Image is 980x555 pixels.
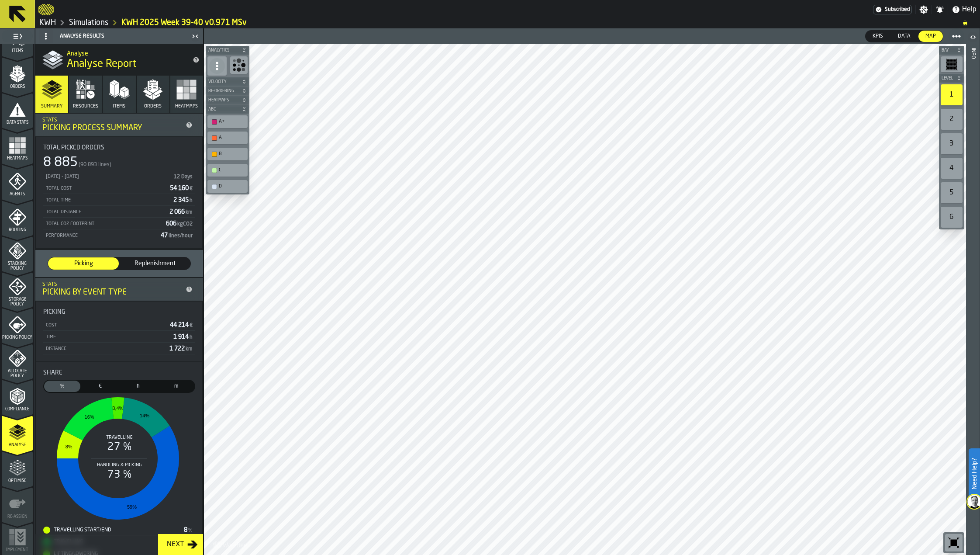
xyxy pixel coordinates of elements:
a: logo-header [206,536,255,553]
div: Title [43,369,195,376]
button: button- [939,74,964,83]
div: Title [43,144,195,151]
span: Agents [2,192,33,197]
div: Stats [42,117,182,123]
span: 2 345 [173,197,193,203]
span: Heatmaps [175,104,198,109]
div: A [209,133,246,142]
span: € [190,323,193,328]
span: km [186,347,193,352]
span: Implement [2,548,33,552]
div: button-toolbar-undefined [939,132,964,156]
a: link-to-/wh/i/4fb45246-3b77-4bb5-b880-c337c3c5facb/simulations/66b41ee5-3263-458c-b7f9-708327d01133 [121,18,247,28]
li: menu Optimise [2,451,33,486]
span: Total Picked Orders [43,144,104,151]
div: StatList-item-Performance [43,229,195,241]
div: Picking by event type [42,288,182,297]
span: Storage Policy [2,297,33,307]
span: Allocate Policy [2,369,33,378]
div: thumb [120,257,190,270]
span: Analytics [207,48,240,53]
label: button-switch-multi-Data [890,30,918,42]
span: Heatmaps [2,156,33,161]
span: lines/hour [169,233,193,239]
div: 1 [941,84,963,105]
div: Total Time [45,198,170,203]
span: 1 722 [169,346,193,352]
div: Travelling Start/End [43,527,184,534]
span: Share [43,369,62,376]
a: link-to-/wh/i/4fb45246-3b77-4bb5-b880-c337c3c5facb/settings/billing [873,5,912,14]
span: 1 914 [173,334,193,340]
div: 2 [941,109,963,130]
div: button-toolbar-undefined [206,162,249,178]
button: button- [206,87,249,95]
div: D [219,184,245,189]
div: title-Analyse Report [35,44,203,76]
span: km [186,210,193,215]
div: A+ [209,117,246,126]
nav: Breadcrumb [38,17,977,28]
div: StatList-item-21.9.2025 - 3.10.2025 [43,170,195,182]
span: h [122,382,155,390]
button: button- [206,46,249,55]
span: Items [113,104,125,109]
span: kgCO2 [177,222,193,227]
div: Title [43,309,195,316]
div: thumb [891,31,918,42]
span: Optimise [2,479,33,483]
span: m [160,382,193,390]
span: Re-Ordering [207,89,240,94]
div: stat-Picking [36,302,202,361]
label: button-toggle-Help [948,4,980,15]
div: button-toolbar-undefined [939,180,964,205]
div: StatList-item-Total CO2 Footprint [43,218,195,229]
span: Resources [73,104,98,109]
button: button- [206,105,249,114]
span: Data [894,32,914,40]
div: Stats [42,281,182,288]
li: menu Stacking Policy [2,236,33,271]
div: Total Distance [45,209,166,215]
span: Replenishment [123,259,187,268]
div: thumb [82,381,118,392]
div: thumb [120,381,156,392]
span: Items [2,49,33,53]
span: Orders [2,84,33,89]
div: StatList-item-Total Time [43,194,195,206]
div: Total Cost [45,186,166,191]
div: Next [163,539,187,550]
a: logo-header [38,2,54,17]
div: C [209,166,246,175]
span: Picking [52,259,115,268]
span: Summary [41,104,62,109]
li: menu Picking Policy [2,308,33,343]
span: 12 Days [174,174,193,180]
header: Info [966,28,980,555]
div: thumb [44,381,80,392]
span: Re-assign [2,514,33,519]
span: Subscribed [885,7,910,13]
div: Analyse Results [37,29,189,43]
span: Routing [2,228,33,232]
div: Cost [45,323,166,328]
label: button-switch-multi-Replenishment [119,257,191,270]
label: button-switch-multi-Picking [48,257,119,270]
span: Level [940,76,955,81]
div: D [209,182,246,191]
div: A+ [219,119,245,125]
svg: Reset zoom and position [947,536,961,550]
div: Menu Subscription [873,5,912,14]
div: Picking Process Summary [42,123,182,133]
span: % [188,527,193,534]
div: thumb [866,31,890,42]
div: stat-Total Picked Orders [36,137,202,248]
div: StatList-item-Total Cost [43,182,195,194]
li: menu Heatmaps [2,129,33,164]
span: Map [922,32,939,40]
span: Compliance [2,407,33,412]
button: button- [206,77,249,86]
label: button-toggle-Notifications [932,5,948,14]
label: button-switch-multi-Share [43,380,81,393]
div: button-toolbar-undefined [206,114,249,130]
